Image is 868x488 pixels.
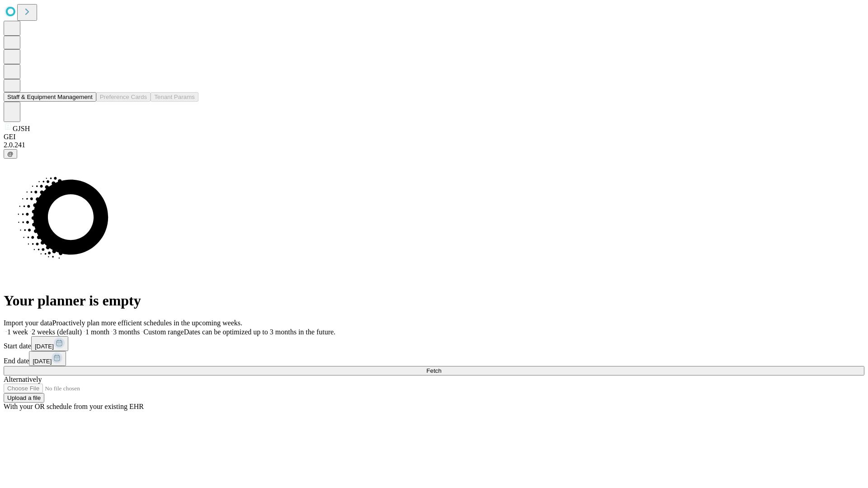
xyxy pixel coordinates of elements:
span: 2 weeks (default) [32,328,82,336]
button: [DATE] [31,336,68,351]
button: Tenant Params [151,92,198,102]
div: GEI [4,133,864,141]
span: [DATE] [35,343,54,350]
span: @ [7,150,14,157]
button: Staff & Equipment Management [4,92,96,102]
button: Preference Cards [96,92,151,102]
span: Alternatively [4,375,42,383]
div: End date [4,351,864,366]
button: @ [4,149,17,159]
span: Fetch [426,367,441,374]
span: Proactively plan more efficient schedules in the upcoming weeks. [52,319,242,327]
span: 1 week [7,328,28,336]
span: 1 month [85,328,109,336]
span: Custom range [143,328,184,336]
button: Fetch [4,366,864,375]
span: GJSH [13,125,30,132]
button: Upload a file [4,393,44,403]
div: Start date [4,336,864,351]
span: Dates can be optimized up to 3 months in the future. [184,328,335,336]
span: [DATE] [33,358,52,365]
div: 2.0.241 [4,141,864,149]
span: With your OR schedule from your existing EHR [4,403,144,410]
button: [DATE] [29,351,66,366]
span: Import your data [4,319,52,327]
h1: Your planner is empty [4,292,864,309]
span: 3 months [113,328,140,336]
